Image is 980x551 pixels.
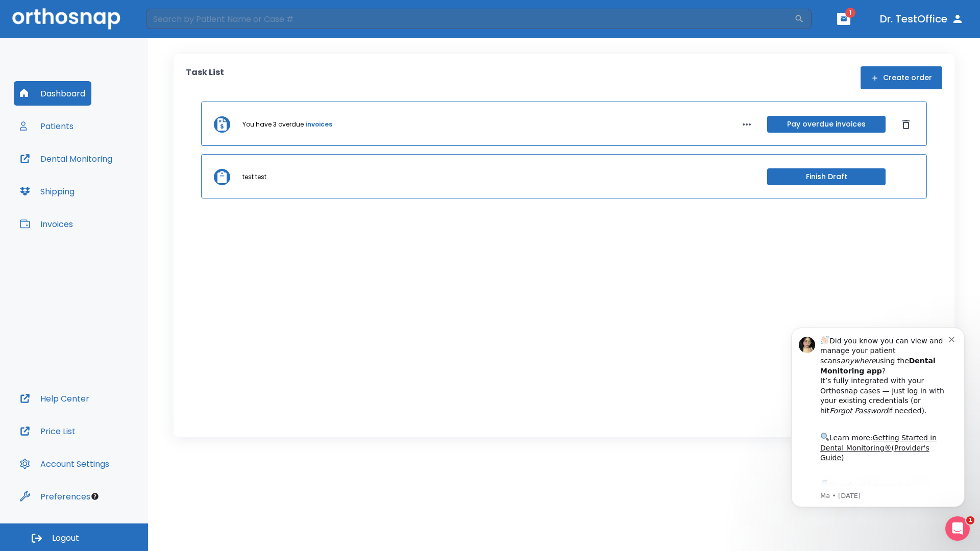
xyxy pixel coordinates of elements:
[845,8,855,18] span: 1
[90,492,100,501] div: Tooltip anchor
[306,120,332,129] a: invoices
[966,516,974,524] span: 1
[186,66,224,89] p: Task List
[14,484,96,509] button: Preferences
[876,10,968,28] button: Dr. TestOffice
[767,116,886,133] button: Pay overdue invoices
[898,116,914,133] button: Dismiss
[945,516,970,541] iframe: Intercom live chat
[44,169,135,187] a: App Store
[146,9,794,29] input: Search by Patient Name or Case #
[52,533,79,544] span: Logout
[14,81,91,106] button: Dashboard
[14,179,81,204] button: Shipping
[776,312,980,523] iframe: Intercom notifications message
[14,146,118,171] button: Dental Monitoring
[173,22,181,30] button: Dismiss notification
[242,120,304,129] p: You have 3 overdue
[14,386,95,411] button: Help Center
[861,66,942,89] button: Create order
[767,168,886,185] button: Finish Draft
[14,212,79,236] button: Invoices
[44,179,173,188] p: Message from Ma, sent 3w ago
[14,419,82,443] button: Price List
[44,166,173,218] div: Download the app: | ​ Let us know if you need help getting started!
[242,172,266,182] p: test test
[12,8,120,29] img: Orthosnap
[14,114,80,138] button: Patients
[14,452,115,476] button: Account Settings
